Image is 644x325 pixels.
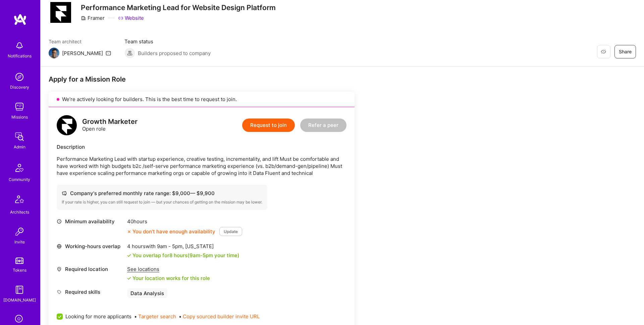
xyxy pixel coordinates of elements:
[300,119,346,132] button: Refer a peer
[127,275,210,282] div: Your location works for this role
[242,119,295,132] button: Request to join
[57,115,77,135] img: logo
[13,283,26,296] img: guide book
[57,219,62,224] i: icon Clock
[49,75,355,84] div: Apply for a Mission Role
[15,258,23,264] img: tokens
[8,52,32,59] div: Notifications
[57,244,62,249] i: icon World
[57,155,346,177] p: Performance Marketing Lead with startup experience, creative testing, incrementality, and lift Mu...
[57,267,62,272] i: icon Location
[11,160,28,176] img: Community
[49,38,111,45] span: Team architect
[127,266,210,273] div: See locations
[106,50,111,56] i: icon Mail
[62,191,67,196] i: icon Cash
[127,218,242,225] div: 40 hours
[13,70,26,84] img: discovery
[156,243,185,249] span: 9am - 5pm ,
[82,118,138,125] div: Growth Marketer
[57,143,346,150] div: Description
[13,267,26,274] div: Tokens
[127,253,131,258] i: icon Check
[62,50,103,57] div: [PERSON_NAME]
[3,296,36,304] div: [DOMAIN_NAME]
[62,199,262,205] div: If your rate is higher, you can still request to join — but your chances of getting on the missio...
[124,48,135,58] img: Builders proposed to company
[10,84,29,91] div: Discovery
[57,266,124,273] div: Required location
[49,48,59,58] img: Team Architect
[14,143,25,150] div: Admin
[10,208,29,216] div: Architects
[134,313,176,320] span: •
[127,288,167,298] div: Data Analysis
[132,252,239,259] div: You overlap for 8 hours ( your time)
[138,313,176,320] button: Targeter search
[127,228,215,235] div: You don’t have enough availability
[9,176,30,183] div: Community
[81,14,105,21] div: Framer
[138,50,211,57] span: Builders proposed to company
[127,243,239,250] div: 4 hours with [US_STATE]
[13,225,26,238] img: Invite
[11,192,28,208] img: Architects
[57,289,62,294] i: icon Tag
[190,252,213,259] span: 9am - 5pm
[14,238,25,245] div: Invite
[127,230,131,234] i: icon CloseOrange
[13,100,26,113] img: teamwork
[219,227,242,236] button: Update
[57,243,124,250] div: Working-hours overlap
[601,49,606,54] i: icon EyeClosed
[62,190,262,197] div: Company's preferred monthly rate range: $ 9,000 — $ 9,900
[82,118,138,132] div: Open role
[13,13,27,26] img: logo
[11,113,28,121] div: Missions
[118,14,144,21] a: Website
[13,130,26,143] img: admin teamwork
[183,313,260,320] button: Copy sourced builder invite URL
[65,313,131,320] span: Looking for more applicants
[57,218,124,225] div: Minimum availability
[127,276,131,280] i: icon Check
[179,313,260,320] span: •
[49,92,355,107] div: We’re actively looking for builders. This is the best time to request to join.
[619,48,632,55] span: Share
[124,38,211,45] span: Team status
[81,3,276,12] h3: Performance Marketing Lead for Website Design Platform
[81,15,86,21] i: icon CompanyGray
[13,39,26,52] img: bell
[57,288,124,295] div: Required skills
[50,2,71,23] img: Company Logo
